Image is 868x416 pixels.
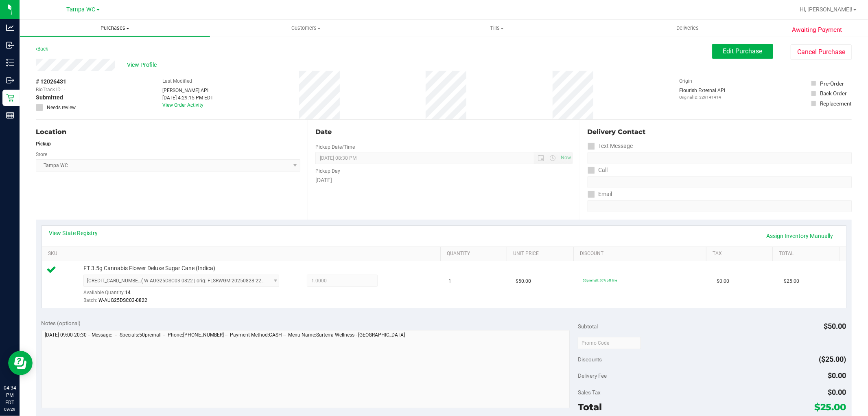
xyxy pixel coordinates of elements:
[588,164,608,176] label: Call
[401,24,592,32] span: Tills
[588,176,852,188] input: Format: (999) 999-9999
[820,89,847,97] div: Back Order
[578,401,602,413] span: Total
[210,20,401,37] a: Customers
[401,20,592,37] a: Tills
[127,61,160,69] span: View Profile
[47,104,76,111] span: Needs review
[83,264,215,272] span: FT 3.5g Cannabis Flower Deluxe Sugar Cane (Indica)
[717,277,729,285] span: $0.00
[48,251,437,257] a: SKU
[6,24,14,32] inline-svg: Analytics
[824,322,846,330] span: $50.00
[578,323,598,330] span: Subtotal
[36,151,47,158] label: Store
[578,337,641,349] input: Promo Code
[820,99,851,108] div: Replacement
[815,401,846,413] span: $25.00
[162,87,213,94] div: [PERSON_NAME] API
[791,44,852,60] button: Cancel Purchase
[162,77,192,85] label: Last Modified
[315,127,572,137] div: Date
[779,251,836,257] a: Total
[98,297,147,303] span: W-AUG25DSC03-0822
[6,76,14,84] inline-svg: Outbound
[6,111,14,119] inline-svg: Reports
[20,20,210,37] a: Purchases
[516,277,531,285] span: $50.00
[36,141,51,147] strong: Pickup
[20,24,210,32] span: Purchases
[83,297,97,303] span: Batch:
[36,77,66,86] span: # 12026431
[49,229,98,237] a: View State Registry
[713,251,770,257] a: Tax
[211,24,401,32] span: Customers
[514,251,571,257] a: Unit Price
[162,94,213,101] div: [DATE] 4:29:15 PM EDT
[583,278,617,282] span: 50premall: 50% off line
[679,77,692,85] label: Origin
[83,287,289,303] div: Available Quantity:
[449,277,452,285] span: 1
[67,6,96,13] span: Tampa WC
[578,372,607,379] span: Delivery Fee
[6,41,14,49] inline-svg: Inbound
[42,320,81,326] span: Notes (optional)
[578,352,602,367] span: Discounts
[6,94,14,102] inline-svg: Retail
[315,167,340,175] label: Pickup Day
[588,152,852,164] input: Format: (999) 999-9999
[588,188,612,200] label: Email
[125,290,131,295] span: 14
[4,406,16,412] p: 09/29
[784,277,799,285] span: $25.00
[712,44,773,59] button: Edit Purchase
[723,47,763,55] span: Edit Purchase
[315,143,355,151] label: Pickup Date/Time
[588,127,852,137] div: Delivery Contact
[588,140,633,152] label: Text Message
[315,176,572,185] div: [DATE]
[761,229,839,243] a: Assign Inventory Manually
[679,87,725,100] div: Flourish External API
[8,351,33,375] iframe: Resource center
[64,86,65,93] span: -
[792,25,842,35] span: Awaiting Payment
[800,6,853,13] span: Hi, [PERSON_NAME]!
[679,94,725,100] p: Original ID: 329141414
[578,389,601,396] span: Sales Tax
[6,59,14,67] inline-svg: Inventory
[828,371,846,380] span: $0.00
[580,251,703,257] a: Discount
[828,388,846,396] span: $0.00
[36,46,48,52] a: Back
[36,86,62,93] span: BioTrack ID:
[36,127,300,137] div: Location
[592,20,783,37] a: Deliveries
[36,93,63,102] span: Submitted
[820,79,844,88] div: Pre-Order
[665,24,710,32] span: Deliveries
[447,251,504,257] a: Quantity
[819,355,846,363] span: ($25.00)
[162,102,203,108] a: View Order Activity
[4,384,16,406] p: 04:34 PM EDT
